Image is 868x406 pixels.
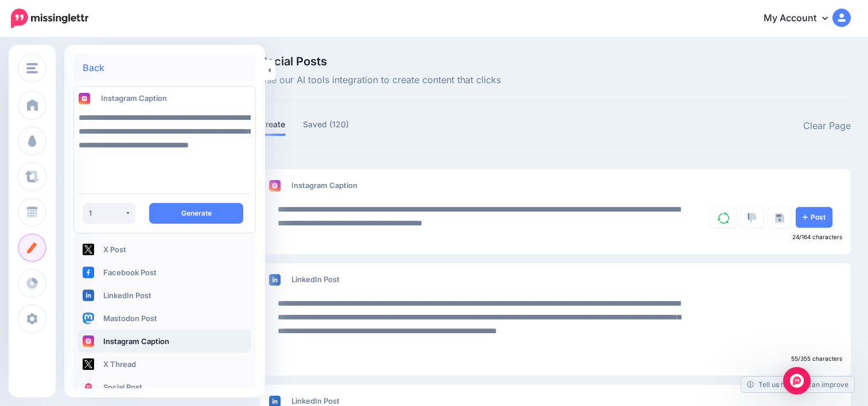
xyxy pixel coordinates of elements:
[803,119,851,134] a: Clear Page
[78,353,251,376] a: X Thread
[775,213,784,222] img: save.png
[89,209,124,217] div: 1
[83,313,94,324] img: mastodon-square.png
[291,275,340,284] span: LinkedIn Post
[83,63,104,72] a: Back
[149,203,243,224] button: Generate
[78,330,251,353] a: Instagram Caption
[260,352,851,366] div: 55/355 characters
[783,367,811,395] div: Open Intercom Messenger
[83,203,135,224] button: 1
[741,377,854,392] a: Tell us how we can improve
[748,213,757,223] img: thumbs-down-grey.png
[11,9,88,28] img: Missinglettr
[78,238,251,261] a: X Post
[291,396,340,405] span: LinkedIn Post
[269,274,281,286] img: linkedin-square.png
[260,73,501,88] span: Use our AI tools integration to create content that clicks
[78,307,251,330] a: Mastodon Post
[718,212,729,224] img: sync-green.png
[83,358,94,370] img: twitter-square.png
[83,335,94,347] img: instagram-square.png
[101,93,167,103] span: Instagram Caption
[78,284,251,307] a: LinkedIn Post
[79,93,90,104] img: instagram-square.png
[303,118,349,131] a: Saved (120)
[83,244,94,255] img: twitter-square.png
[83,290,94,301] img: linkedin-square.png
[78,376,251,399] a: Social Post
[291,181,357,190] span: Instagram Caption
[260,230,851,245] div: 24/164 characters
[26,63,38,73] img: menu.png
[83,381,94,393] img: logo-square.png
[269,180,281,192] img: instagram-square.png
[796,207,832,228] a: Post
[260,56,501,67] span: Social Posts
[83,267,94,278] img: facebook-square.png
[78,261,251,284] a: Facebook Post
[260,118,286,131] a: Create
[752,5,851,33] a: My Account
